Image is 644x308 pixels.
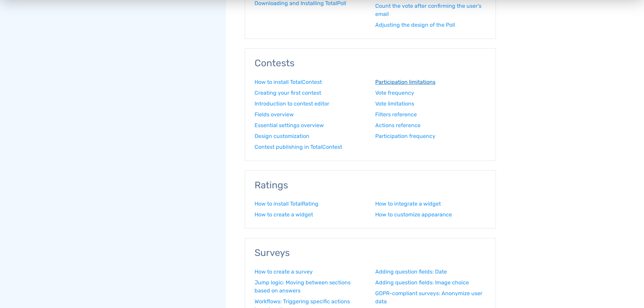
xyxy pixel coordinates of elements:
[255,111,365,119] a: Fields overview
[375,78,486,86] a: Participation limitations
[255,248,486,258] h3: Surveys
[375,289,486,306] a: GDPR-compliant surveys: Anonymize user data
[375,111,486,119] a: Filters reference
[255,279,365,295] a: Jump logic: Moving between sections based on answers
[255,211,365,219] a: How to create a widget
[255,180,486,191] h3: Ratings
[375,211,486,219] a: How to customize appearance
[375,2,486,18] a: Count the vote after confirming the user’s email
[255,132,365,140] a: Design customization
[255,58,486,69] h3: Contests
[255,200,365,208] a: How to install TotalRating
[375,268,486,276] a: Adding question fields: Date
[375,279,486,287] a: Adding question fields: Image choice
[255,100,365,108] a: Introduction to contest editor
[255,268,365,276] a: How to create a survey
[375,121,486,129] a: Actions reference
[375,100,486,108] a: Vote limitations
[375,132,486,140] a: Participation frequency
[255,143,365,151] a: Contest publishing in TotalContest
[375,21,486,29] a: Adjusting the design of the Poll
[255,78,365,86] a: How to install TotalContest
[255,121,365,129] a: Essential settings overview
[255,89,365,97] a: Creating your first contest
[375,200,486,208] a: How to integrate a widget
[375,89,486,97] a: Vote frequency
